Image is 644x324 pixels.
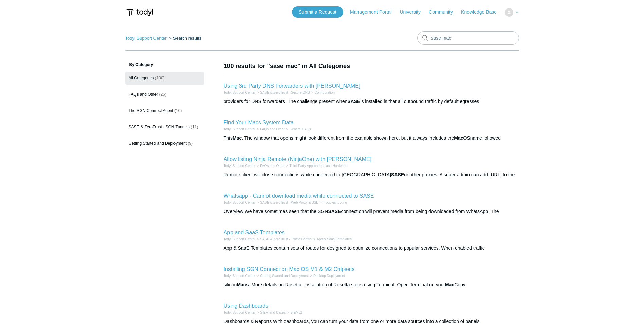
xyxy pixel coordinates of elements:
span: (9) [188,141,193,146]
a: App and SaaS Templates [224,230,285,235]
a: Todyl Support Center [224,201,256,204]
li: Search results [168,36,201,41]
li: Third Party Applications and Hardware [285,163,347,168]
li: FAQs and Other [255,127,284,132]
em: Mac [233,135,242,141]
em: Mac [445,282,454,287]
em: SASE [328,209,341,214]
a: Todyl Support Center [224,91,256,94]
a: FAQs and Other [260,164,284,168]
a: Todyl Support Center [224,164,256,168]
a: Management Portal [350,8,398,16]
a: SIEM and Cases [260,311,286,314]
div: This . The window that opens might look different from the example shown here, but it always incl... [224,134,519,142]
a: Todyl Support Center [224,127,256,131]
a: App & SaaS Templates [317,237,352,241]
li: Getting Started and Deployment [255,273,309,278]
span: (26) [159,92,166,97]
a: Desktop Deployment [313,274,345,278]
em: SASE [391,172,404,177]
li: Todyl Support Center [224,237,256,242]
a: Community [429,8,460,16]
a: Getting Started and Deployment (9) [125,137,204,150]
li: Todyl Support Center [125,36,168,41]
span: (16) [174,108,182,113]
a: Todyl Support Center [125,36,167,41]
div: App & SaaS Templates contain sets of routes for designed to optimize connections to popular servi... [224,245,519,252]
span: The SGN Connect Agent [129,108,173,113]
a: Troubleshooting [323,201,347,204]
a: SASE & ZeroTrust - SGN Tunnels (11) [125,121,204,133]
div: Overview We have sometimes seen that the SGN connection will prevent media from being downloaded ... [224,208,519,215]
a: SASE & ZeroTrust - Traffic Control [260,237,312,241]
a: Installing SGN Connect on Mac OS M1 & M2 Chipsets [224,266,355,272]
input: Search [417,31,519,45]
div: silicon . More details on Rosetta. Installation of Rosetta steps using Terminal: Open Terminal on... [224,281,519,288]
li: SASE & ZeroTrust - Secure DNS [255,90,310,95]
a: Getting Started and Deployment [260,274,309,278]
a: Find Your Macs System Data [224,120,294,125]
a: Todyl Support Center [224,274,256,278]
li: SIEMv2 [286,310,302,315]
a: SIEMv2 [290,311,302,314]
em: Macs [237,282,249,287]
a: Todyl Support Center [224,311,256,314]
div: Remote client will close connections while connected to [GEOGRAPHIC_DATA] or other proxies. A sup... [224,171,519,178]
li: App & SaaS Templates [312,237,352,242]
span: Getting Started and Deployment [129,141,187,146]
li: Todyl Support Center [224,310,256,315]
a: Using 3rd Party DNS Forwarders with [PERSON_NAME] [224,83,361,89]
a: SASE & ZeroTrust - Secure DNS [260,91,310,94]
a: Whatsapp - Cannot download media while connected to SASE [224,193,374,199]
a: FAQs and Other (26) [125,88,204,101]
span: (100) [155,76,165,80]
a: The SGN Connect Agent (16) [125,104,204,117]
li: Desktop Deployment [309,273,345,278]
div: providers for DNS forwarders. The challenge present when is installed is that all outbound traffi... [224,98,519,105]
li: SASE & ZeroTrust - Web Proxy & SSL [255,200,318,205]
a: Todyl Support Center [224,237,256,241]
h3: By Category [125,61,204,68]
a: All Categories (100) [125,72,204,85]
li: FAQs and Other [255,163,284,168]
a: Third Party Applications and Hardware [289,164,347,168]
a: Submit a Request [292,6,343,18]
span: (11) [191,125,198,129]
h1: 100 results for "sase mac" in All Categories [224,61,519,71]
em: SASE [347,98,360,104]
a: Using Dashboards [224,303,269,309]
a: Allow listing Ninja Remote (NinjaOne) with [PERSON_NAME] [224,156,372,162]
li: General FAQs [285,127,311,132]
li: Todyl Support Center [224,273,256,278]
img: Todyl Support Center Help Center home page [125,6,154,19]
li: Todyl Support Center [224,200,256,205]
span: All Categories [129,76,154,80]
li: Todyl Support Center [224,163,256,168]
li: SASE & ZeroTrust - Traffic Control [255,237,312,242]
em: MacOS [454,135,470,141]
a: Knowledge Base [461,8,503,16]
a: SASE & ZeroTrust - Web Proxy & SSL [260,201,318,204]
li: Todyl Support Center [224,90,256,95]
span: FAQs and Other [129,92,158,97]
span: SASE & ZeroTrust - SGN Tunnels [129,125,190,129]
a: Configuration [314,91,334,94]
li: Configuration [310,90,335,95]
a: University [400,8,427,16]
li: Troubleshooting [318,200,347,205]
a: General FAQs [289,127,311,131]
li: Todyl Support Center [224,127,256,132]
li: SIEM and Cases [255,310,286,315]
a: FAQs and Other [260,127,284,131]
